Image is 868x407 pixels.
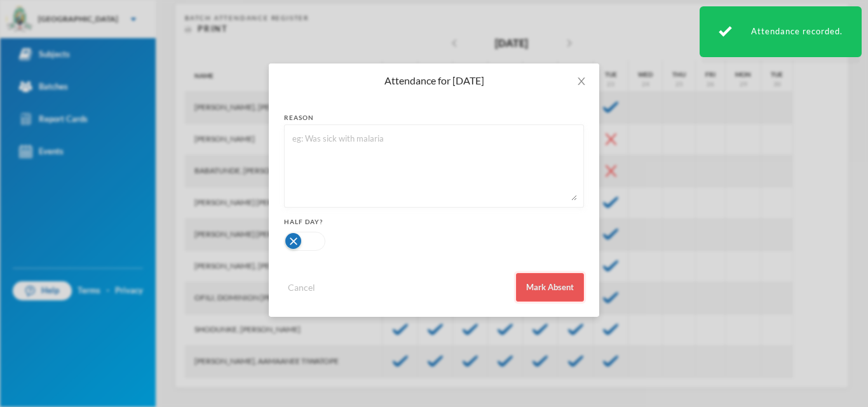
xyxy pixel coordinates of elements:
[700,6,862,57] div: Attendance recorded.
[284,74,584,88] div: Attendance for [DATE]
[564,63,599,99] button: Close
[516,273,584,302] button: Mark Absent
[284,280,319,295] button: Cancel
[284,217,584,227] div: Half Day?
[576,76,587,86] i: icon: close
[284,113,584,123] div: reason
